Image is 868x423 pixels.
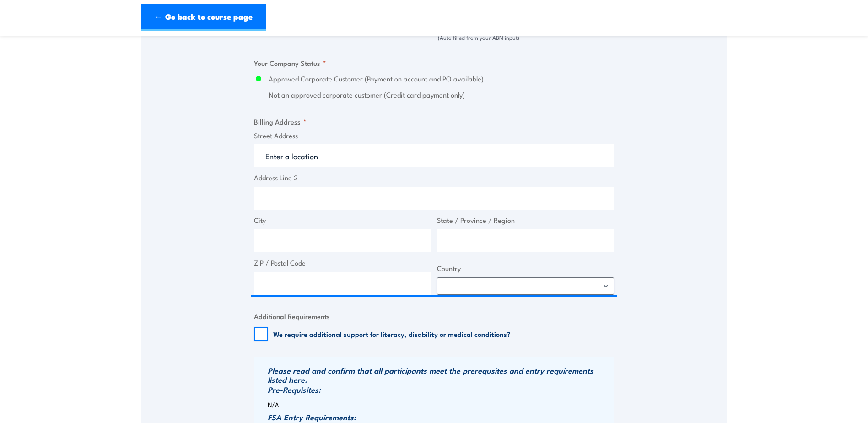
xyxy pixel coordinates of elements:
label: Street Address [254,130,614,141]
a: ← Go back to course page [141,4,266,31]
h3: Please read and confirm that all participants meet the prerequsites and entry requirements listed... [268,366,612,384]
h3: FSA Entry Requirements: [268,412,612,422]
label: We require additional support for literacy, disability or medical conditions? [273,329,511,338]
label: State / Province / Region [437,215,615,226]
label: City [254,215,431,226]
label: Address Line 2 [254,173,614,183]
input: Enter a location [254,144,614,167]
label: ZIP / Postal Code [254,258,431,268]
p: N/A [268,401,612,408]
label: Not an approved corporate customer (Credit card payment only) [269,90,614,100]
label: Approved Corporate Customer (Payment on account and PO available) [269,74,614,84]
label: Country [437,263,615,274]
div: (Auto filled from your ABN input) [438,33,615,42]
legend: Billing Address [254,116,307,127]
legend: Additional Requirements [254,311,330,321]
h3: Pre-Requisites: [268,385,612,394]
legend: Your Company Status [254,58,326,68]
